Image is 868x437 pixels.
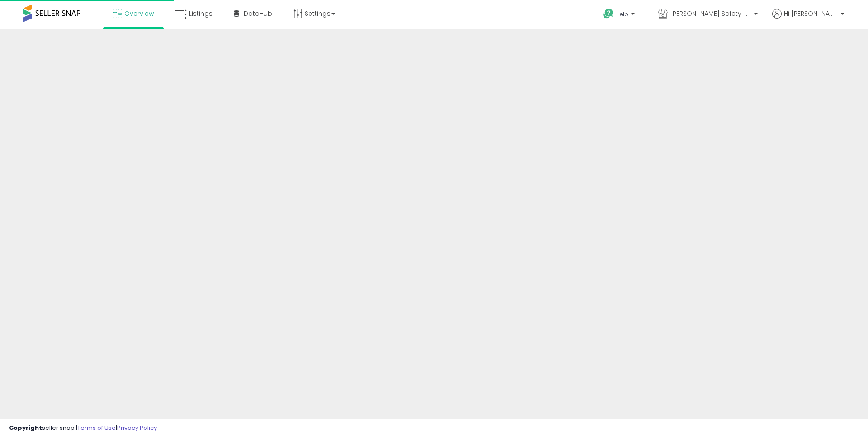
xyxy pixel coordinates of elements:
[244,9,272,18] span: DataHub
[616,10,628,18] span: Help
[784,9,838,18] span: Hi [PERSON_NAME]
[603,8,614,19] i: Get Help
[772,9,844,29] a: Hi [PERSON_NAME]
[189,9,212,18] span: Listings
[596,1,644,29] a: Help
[670,9,751,18] span: [PERSON_NAME] Safety & Supply
[124,9,154,18] span: Overview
